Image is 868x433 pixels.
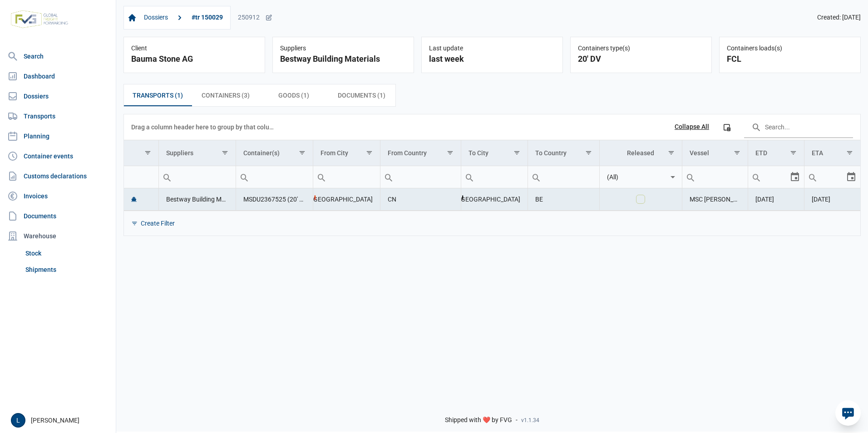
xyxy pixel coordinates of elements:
[682,188,748,211] td: MSC [PERSON_NAME]
[313,166,330,188] div: Search box
[447,149,454,156] span: Show filter options for column 'From Country'
[313,166,380,188] td: Filter cell
[748,166,764,188] div: Search box
[4,67,112,85] a: Dashboard
[755,149,767,157] div: ETD
[280,44,406,53] div: Suppliers
[682,140,748,166] td: Column Vessel
[144,149,151,156] span: Show filter options for column ''
[804,166,846,188] input: Filter cell
[790,149,797,156] span: Show filter options for column 'ETD'
[131,114,853,140] div: Data grid toolbar
[668,149,675,156] span: Show filter options for column 'Released'
[124,114,860,236] div: Data grid with 1 rows and 11 columns
[380,140,461,166] td: Column From Country
[748,140,804,166] td: Column ETD
[521,417,539,424] span: v1.1.34
[11,413,25,428] button: L
[789,166,800,188] div: Select
[528,140,599,166] td: Column To Country
[812,149,823,157] div: ETA
[528,188,599,211] td: BE
[166,149,193,157] div: Suppliers
[131,120,277,134] div: Drag a column header here to group by that column
[535,149,567,157] div: To Country
[682,166,748,188] input: Filter cell
[7,7,72,32] img: FVG - Global freight forwarding
[222,149,228,156] span: Show filter options for column 'Suppliers'
[817,14,861,22] span: Created: [DATE]
[513,149,520,156] span: Show filter options for column 'To City'
[4,227,112,245] div: Warehouse
[429,44,555,53] div: Last update
[755,196,774,203] span: [DATE]
[159,166,175,188] div: Search box
[236,140,313,166] td: Column Container(s)
[313,140,380,166] td: Column From City
[238,14,272,22] div: 250912
[429,53,555,65] div: last week
[124,166,158,188] input: Filter cell
[804,166,860,188] td: Filter cell
[600,166,667,188] input: Filter cell
[578,44,704,53] div: Containers type(s)
[528,166,544,188] div: Search box
[599,166,682,188] td: Filter cell
[380,166,461,188] td: Filter cell
[719,119,735,135] div: Column Chooser
[445,416,512,424] span: Shipped with ❤️ by FVG
[846,166,857,188] div: Select
[299,149,306,156] span: Show filter options for column 'Container(s)'
[321,149,348,157] div: From City
[585,149,592,156] span: Show filter options for column 'To Country'
[4,207,112,225] a: Documents
[338,90,385,101] span: Documents (1)
[236,188,313,211] td: MSDU2367525 (20' DV), MSMU1241185 (20' DV), MSMU3649849 (20' DV)
[124,140,158,166] td: Column
[4,147,112,165] a: Container events
[380,166,461,188] input: Filter cell
[682,166,748,188] td: Filter cell
[321,195,373,204] div: [GEOGRAPHIC_DATA]
[22,261,112,278] a: Shipments
[131,44,257,53] div: Client
[469,195,520,204] div: [GEOGRAPHIC_DATA]
[22,245,112,261] a: Stock
[388,149,427,157] div: From Country
[380,166,397,188] div: Search box
[682,166,699,188] div: Search box
[804,140,860,166] td: Column ETA
[133,90,183,101] span: Transports (1)
[158,188,236,211] td: Bestway Building Materials
[243,149,280,157] div: Container(s)
[469,149,488,157] div: To City
[516,416,518,424] span: -
[4,47,112,65] a: Search
[528,166,599,188] td: Filter cell
[690,149,709,157] div: Vessel
[159,166,236,188] input: Filter cell
[278,90,309,101] span: Goods (1)
[461,166,528,188] input: Filter cell
[734,149,740,156] span: Show filter options for column 'Vessel'
[236,166,313,188] input: Filter cell
[4,107,112,125] a: Transports
[675,123,709,131] div: Collapse All
[4,127,112,145] a: Planning
[158,166,236,188] td: Filter cell
[140,10,172,25] a: Dossiers
[380,188,461,211] td: CN
[667,166,678,188] div: Select
[141,219,175,227] div: Create Filter
[313,166,380,188] input: Filter cell
[748,166,804,188] td: Filter cell
[599,140,682,166] td: Column Released
[366,149,373,156] span: Show filter options for column 'From City'
[4,167,112,185] a: Customs declarations
[280,53,406,65] div: Bestway Building Materials
[202,90,250,101] span: Containers (3)
[461,166,478,188] div: Search box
